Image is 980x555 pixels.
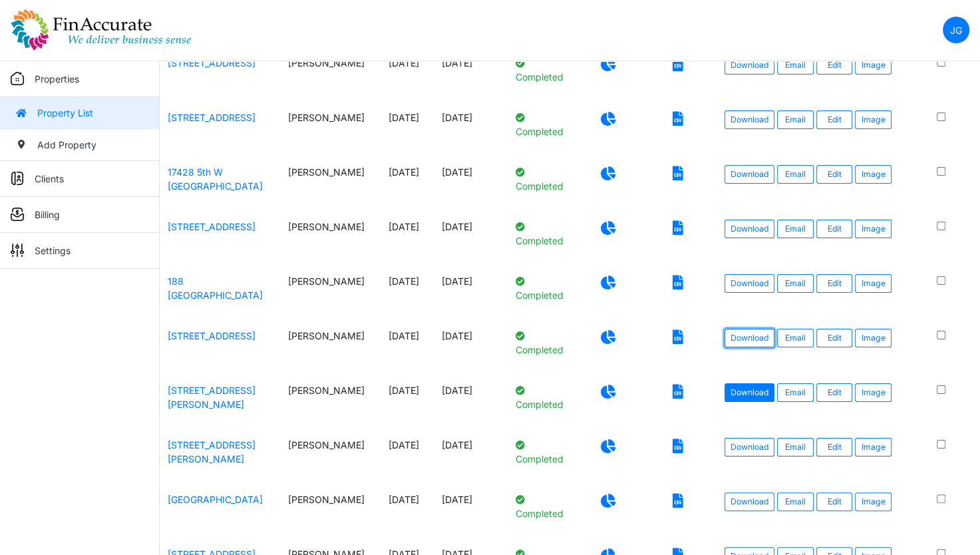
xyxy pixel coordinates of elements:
td: [DATE] [434,212,508,266]
a: [STREET_ADDRESS] [168,330,255,341]
p: Clients [35,172,64,186]
td: [DATE] [434,102,508,157]
td: [PERSON_NAME] [280,266,381,321]
a: Download [725,383,774,402]
td: [DATE] [381,212,434,266]
img: sidemenu_properties.png [11,72,24,85]
a: Download [725,329,774,347]
td: [DATE] [434,321,508,375]
td: [DATE] [434,430,508,484]
img: sidemenu_billing.png [11,208,24,221]
a: Download [725,56,774,75]
button: Image [855,329,892,347]
a: JG [943,17,969,43]
td: [PERSON_NAME] [280,157,381,212]
td: [PERSON_NAME] [280,484,381,539]
button: Image [855,383,892,402]
p: Billing [35,208,60,222]
p: Completed [516,110,569,138]
a: Edit [816,220,853,238]
a: 188 [GEOGRAPHIC_DATA] [168,276,263,301]
button: Image [855,274,892,293]
button: Email [777,165,814,184]
td: [DATE] [381,321,434,375]
td: [PERSON_NAME] [280,48,381,102]
a: [GEOGRAPHIC_DATA] [168,494,263,505]
button: Email [777,329,814,347]
td: [DATE] [381,430,434,484]
td: [PERSON_NAME] [280,430,381,484]
td: [PERSON_NAME] [280,212,381,266]
img: sidemenu_settings.png [11,244,24,257]
p: Completed [516,383,569,411]
a: Edit [816,492,853,511]
p: Completed [516,438,569,466]
img: spp logo [11,9,192,51]
p: Settings [35,244,71,258]
img: sidemenu_client.png [11,172,24,185]
td: [DATE] [434,48,508,102]
button: Image [855,438,892,457]
td: [DATE] [381,102,434,157]
p: JG [950,23,962,37]
p: Completed [516,492,569,520]
a: Download [725,492,774,511]
a: Download [725,165,774,184]
a: [STREET_ADDRESS][PERSON_NAME] [168,385,255,410]
button: Image [855,165,892,184]
td: [DATE] [434,157,508,212]
a: Edit [816,110,853,129]
p: Properties [35,72,79,86]
a: Download [725,438,774,457]
a: Edit [816,383,853,402]
td: [PERSON_NAME] [280,321,381,375]
td: [PERSON_NAME] [280,375,381,430]
button: Email [777,492,814,511]
button: Image [855,56,892,75]
td: [DATE] [381,48,434,102]
a: [STREET_ADDRESS] [168,112,255,123]
td: [DATE] [434,266,508,321]
a: Edit [816,165,853,184]
td: [DATE] [434,375,508,430]
p: Completed [516,274,569,302]
a: Download [725,220,774,238]
button: Email [777,220,814,238]
td: [DATE] [381,375,434,430]
button: Email [777,438,814,457]
p: Completed [516,56,569,84]
button: Email [777,110,814,129]
p: Completed [516,220,569,248]
button: Image [855,492,892,511]
a: [STREET_ADDRESS][PERSON_NAME] [168,439,255,464]
a: 17428 5th W [GEOGRAPHIC_DATA] [168,166,263,192]
td: [DATE] [381,157,434,212]
button: Image [855,110,892,129]
a: Download [725,274,774,293]
a: [STREET_ADDRESS] [168,221,255,232]
td: [DATE] [381,484,434,539]
button: Email [777,56,814,75]
a: Edit [816,274,853,293]
td: [DATE] [434,484,508,539]
p: Completed [516,329,569,357]
button: Email [777,274,814,293]
button: Image [855,220,892,238]
a: Edit [816,329,853,347]
p: Completed [516,165,569,193]
a: Edit [816,56,853,75]
td: [DATE] [381,266,434,321]
a: Download [725,110,774,129]
td: [PERSON_NAME] [280,102,381,157]
a: [STREET_ADDRESS] [168,57,255,69]
button: Email [777,383,814,402]
a: Edit [816,438,853,457]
